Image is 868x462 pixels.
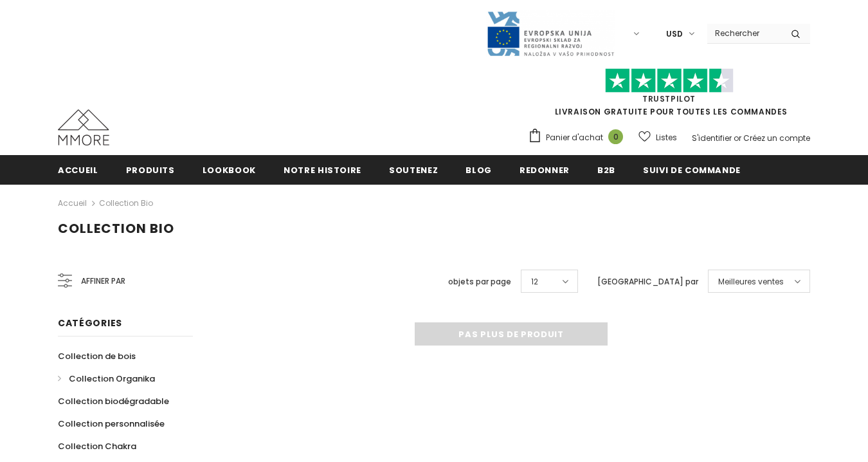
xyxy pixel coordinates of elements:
a: soutenez [389,155,438,184]
a: Panier d'achat 0 [528,128,629,147]
span: Accueil [58,164,98,176]
img: Faites confiance aux étoiles pilotes [605,68,734,93]
span: Listes [656,131,677,144]
img: Javni Razpis [486,10,615,57]
a: Produits [126,155,175,184]
a: Collection Organika [58,367,155,390]
a: Accueil [58,155,98,184]
a: Suivi de commande [643,155,741,184]
span: Notre histoire [284,164,361,176]
a: Javni Razpis [486,28,615,39]
span: LIVRAISON GRATUITE POUR TOUTES LES COMMANDES [528,74,810,117]
span: Collection Bio [58,219,174,237]
a: B2B [597,155,615,184]
span: Collection biodégradable [58,395,169,407]
a: Accueil [58,196,87,211]
span: Meilleures ventes [718,275,784,288]
span: Affiner par [81,274,125,288]
a: Collection personnalisée [58,412,165,435]
img: Cas MMORE [58,109,109,145]
label: [GEOGRAPHIC_DATA] par [597,275,698,288]
span: 0 [608,129,623,144]
span: Collection de bois [58,350,136,362]
a: S'identifier [692,133,732,143]
span: Panier d'achat [546,131,603,144]
span: Suivi de commande [643,164,741,176]
span: Blog [466,164,492,176]
span: USD [666,28,683,41]
span: Redonner [520,164,570,176]
span: B2B [597,164,615,176]
span: or [734,133,741,143]
a: Blog [466,155,492,184]
a: Listes [638,126,677,149]
span: Lookbook [203,164,256,176]
a: Collection Bio [99,198,153,208]
a: Redonner [520,155,570,184]
a: Créez un compte [743,133,810,143]
span: Collection Organika [69,373,155,385]
span: Catégories [58,317,122,329]
a: Lookbook [203,155,256,184]
span: Collection Chakra [58,440,136,452]
a: Collection de bois [58,345,136,367]
span: Collection personnalisée [58,418,165,430]
a: Collection Chakra [58,435,136,457]
label: objets par page [448,275,511,288]
a: Collection biodégradable [58,390,169,412]
span: Produits [126,164,175,176]
a: TrustPilot [642,93,696,104]
a: Notre histoire [284,155,361,184]
span: 12 [531,275,538,288]
input: Search Site [707,24,781,42]
span: soutenez [389,164,438,176]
